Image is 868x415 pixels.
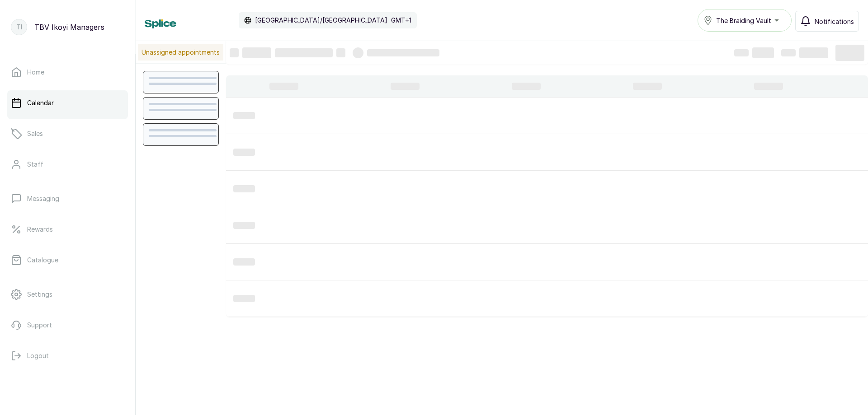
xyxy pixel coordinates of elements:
[34,22,104,33] p: TBV Ikoyi Managers
[27,321,52,330] p: Support
[7,152,128,177] a: Staff
[255,16,387,25] p: [GEOGRAPHIC_DATA]/[GEOGRAPHIC_DATA]
[27,68,44,77] p: Home
[391,16,411,25] p: GMT+1
[7,186,128,211] a: Messaging
[27,256,58,265] p: Catalogue
[7,247,128,273] a: Catalogue
[795,11,859,32] button: Notifications
[716,16,771,25] span: The Braiding Vault
[7,343,128,368] button: Logout
[7,121,128,146] a: Sales
[815,17,854,26] span: Notifications
[27,290,52,299] p: Settings
[138,44,223,61] p: Unassigned appointments
[7,217,128,242] a: Rewards
[16,23,22,32] p: TI
[7,282,128,307] a: Settings
[27,351,49,360] p: Logout
[27,160,43,169] p: Staff
[27,129,43,138] p: Sales
[7,312,128,338] a: Support
[27,98,54,107] p: Calendar
[7,60,128,85] a: Home
[27,225,53,234] p: Rewards
[7,90,128,116] a: Calendar
[27,194,59,203] p: Messaging
[698,9,792,32] button: The Braiding Vault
